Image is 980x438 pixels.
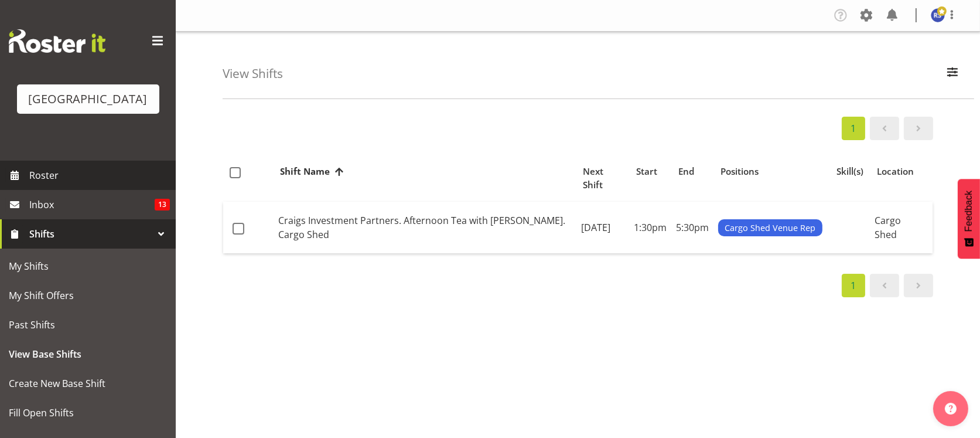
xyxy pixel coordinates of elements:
a: Past Shifts [3,310,173,339]
a: View Base Shifts [3,339,173,369]
span: Start [636,165,657,178]
span: My Shift Offers [9,287,167,304]
td: 1:30pm [629,202,671,253]
img: Rosterit website logo [9,29,105,53]
td: Craigs Investment Partners. Afternoon Tea with [PERSON_NAME]. Cargo Shed [274,202,576,253]
span: Positions [721,165,759,178]
a: Fill Open Shifts [3,398,173,427]
span: Cargo Shed [875,214,901,241]
span: Feedback [964,191,974,232]
span: End [678,165,694,178]
span: Location [877,165,914,178]
td: [DATE] [576,202,630,253]
span: Past Shifts [9,316,167,334]
span: Shift Name [280,165,330,178]
span: Next Shift [583,165,623,192]
td: 5:30pm [671,202,713,253]
span: Cargo Shed Venue Rep [725,222,815,235]
div: [GEOGRAPHIC_DATA] [29,90,148,108]
span: Skill(s) [836,165,863,178]
img: robyn-shefer9526.jpg [931,8,945,22]
button: Feedback - Show survey [958,179,980,259]
span: Inbox [29,196,155,213]
span: Roster [29,167,170,184]
a: My Shifts [3,252,173,281]
img: help-xxl-2.png [945,403,957,415]
span: 13 [155,199,170,210]
a: My Shift Offers [3,281,173,310]
span: Fill Open Shifts [9,404,167,422]
span: Create New Base Shift [9,375,167,392]
span: View Base Shifts [9,345,167,363]
h4: View Shifts [223,67,283,80]
span: My Shifts [9,257,167,275]
span: Shifts [29,225,152,243]
a: Create New Base Shift [3,369,173,398]
button: Filter Employees [940,61,965,87]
